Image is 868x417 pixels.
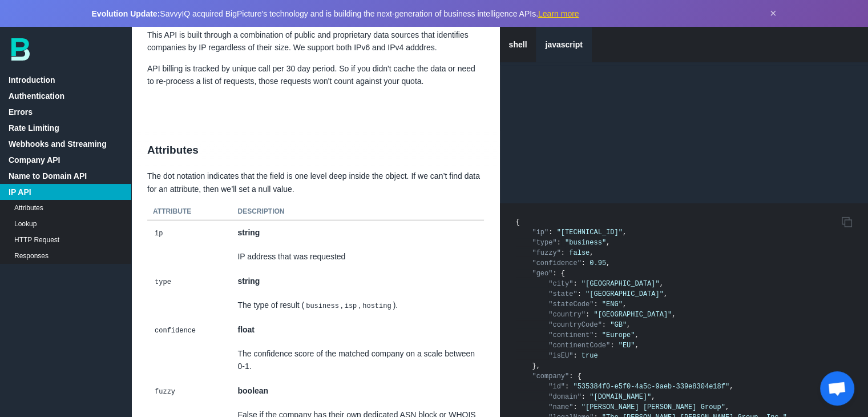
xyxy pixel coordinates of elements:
span: "[DOMAIN_NAME]" [590,393,651,401]
img: bp-logo-B-teal.svg [11,38,30,61]
span: , [606,259,610,267]
td: The confidence score of the matched company on a scale between 0-1. [232,342,483,379]
span: { [516,218,520,226]
span: : [573,280,577,288]
span: , [627,321,631,329]
span: "[GEOGRAPHIC_DATA]" [586,290,664,298]
code: confidence [153,325,197,336]
span: "[TECHNICAL_ID]" [557,228,623,236]
span: { [578,372,582,380]
span: : [573,403,577,411]
span: , [635,342,639,350]
span: SavvyIQ acquired BigPicture's technology and is building the next-generation of business intellig... [92,9,579,18]
span: "business" [565,239,606,247]
span: "countryCode" [548,321,602,329]
span: : [561,249,565,257]
span: , [590,249,594,257]
span: , [635,331,639,339]
span: : [557,239,561,247]
span: : [578,290,582,298]
span: "ENG" [602,300,623,308]
span: , [660,280,664,288]
span: "geo" [532,270,552,278]
span: { [561,270,565,278]
span: "Europe" [602,331,635,339]
a: shell [500,27,536,62]
a: javascript [536,27,591,62]
code: ip [153,228,164,239]
p: This API is built through a combination of public and proprietary data sources that identifies co... [131,29,500,54]
span: "535384f0-e5f0-4a5c-9aeb-339e8304e18f" [573,383,729,391]
span: : [610,342,614,350]
span: "[PERSON_NAME] [PERSON_NAME] Group" [582,403,725,411]
span: "fuzzy" [532,249,560,257]
span: : [552,270,556,278]
a: Open chat [820,371,854,406]
span: : [586,311,590,319]
span: , [623,300,627,308]
span: , [729,383,733,391]
span: "[GEOGRAPHIC_DATA]" [594,311,672,319]
button: Dismiss announcement [770,7,777,20]
span: "stateCode" [548,300,594,308]
span: "GB" [610,321,627,329]
strong: Evolution Update: [92,9,160,18]
span: , [664,290,668,298]
span: "state" [548,290,577,298]
span: , [672,311,676,319]
span: "id" [548,383,565,391]
h2: Attributes [131,131,500,170]
span: : [594,331,597,339]
strong: float [237,325,255,334]
code: fuzzy [153,386,177,398]
span: : [582,393,586,401]
span: }, [532,362,540,370]
span: : [569,372,573,380]
span: : [573,352,577,360]
span: 0.95 [590,259,606,267]
span: : [548,228,552,236]
a: Learn more [538,9,579,18]
span: "type" [532,239,556,247]
span: "[GEOGRAPHIC_DATA]" [582,280,660,288]
th: Description [232,203,483,220]
span: "company" [532,372,569,380]
span: "continent" [548,331,594,339]
span: , [725,403,729,411]
span: "isEU" [548,352,573,360]
span: "confidence" [532,259,581,267]
span: "country" [548,311,586,319]
span: , [606,239,610,247]
span: true [582,352,598,360]
strong: string [237,228,260,237]
p: The dot notation indicates that the field is one level deep inside the object. If we can’t find d... [131,170,500,195]
span: "city" [548,280,573,288]
td: IP address that was requested [232,244,483,268]
code: type [153,276,173,288]
span: : [582,259,586,267]
p: API billing is tracked by unique call per 30 day period. So if you didn't cache the data or need ... [131,62,500,88]
strong: boolean [237,386,268,395]
th: Attribute [147,203,232,220]
span: : [565,383,569,391]
span: false [569,249,590,257]
strong: string [237,276,260,286]
code: isp [343,300,359,312]
span: : [594,300,597,308]
td: The type of result ( , , ). [232,293,483,317]
span: , [651,393,655,401]
span: "domain" [548,393,582,401]
span: , [623,228,627,236]
span: "EU" [619,342,635,350]
code: hosting [361,300,393,312]
code: business [304,300,341,312]
span: "continentCode" [548,342,610,350]
span: "ip" [532,228,548,236]
span: : [602,321,606,329]
span: "name" [548,403,573,411]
